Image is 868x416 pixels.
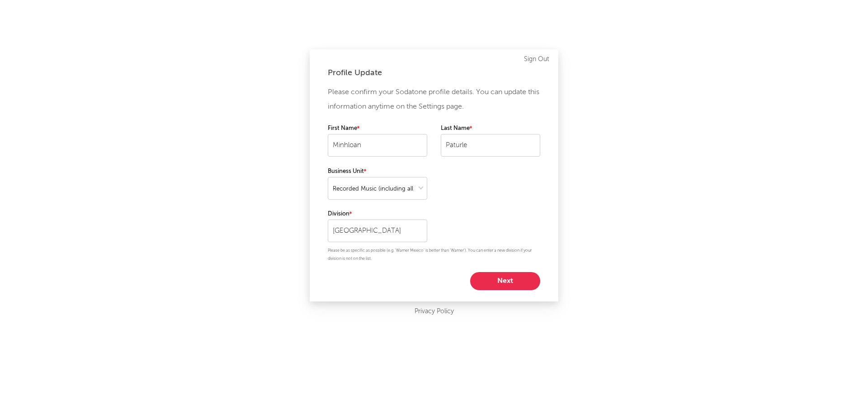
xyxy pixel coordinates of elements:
input: Your first name [328,134,427,157]
a: Sign Out [524,54,549,65]
label: Business Unit [328,166,427,177]
div: Profile Update [328,67,540,78]
input: Your division [328,220,427,242]
a: Privacy Policy [415,306,454,317]
label: Division [328,209,427,220]
button: Next [470,272,540,290]
label: Last Name [441,123,540,134]
input: Your last name [441,134,540,157]
p: Please be as specific as possible (e.g. 'Warner Mexico' is better than 'Warner'). You can enter a... [328,247,540,263]
p: Please confirm your Sodatone profile details. You can update this information anytime on the Sett... [328,85,540,114]
label: First Name [328,123,427,134]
